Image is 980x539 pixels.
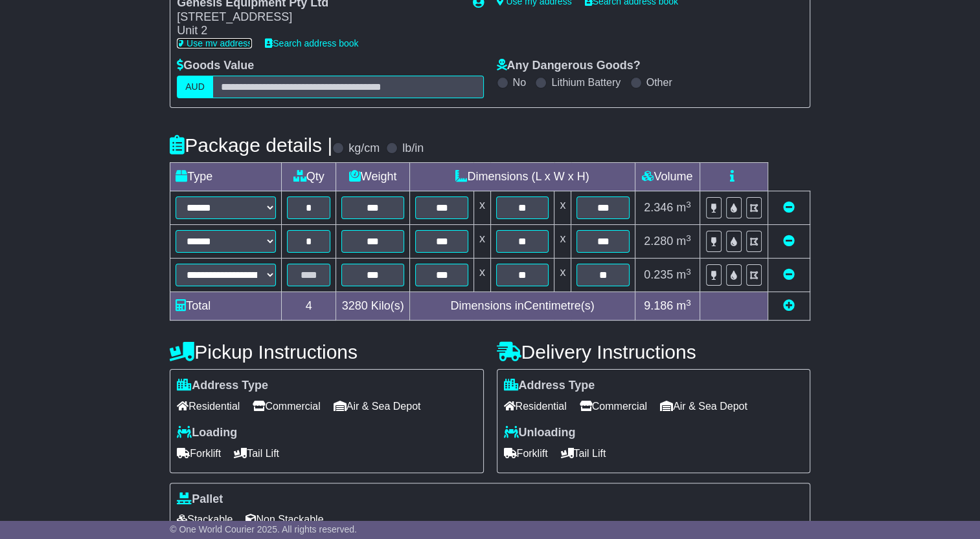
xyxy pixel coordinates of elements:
[504,396,567,416] span: Residential
[253,396,320,416] span: Commercial
[177,379,268,393] label: Address Type
[177,396,240,416] span: Residential
[177,509,233,529] span: Stackable
[554,259,571,292] td: x
[783,201,795,214] a: Remove this item
[177,10,459,25] div: [STREET_ADDRESS]
[783,235,795,248] a: Remove this item
[580,396,647,416] span: Commercial
[497,59,641,73] label: Any Dangerous Goods?
[177,492,223,507] label: Pallet
[783,268,795,281] a: Remove this item
[504,379,595,393] label: Address Type
[282,163,336,191] td: Qty
[402,142,424,156] label: lb/in
[334,396,421,416] span: Air & Sea Depot
[177,24,459,38] div: Unit 2
[561,443,606,463] span: Tail Lift
[473,259,490,292] td: x
[170,134,332,156] h4: Package details |
[676,235,691,248] span: m
[473,191,490,225] td: x
[676,299,691,312] span: m
[348,142,380,156] label: kg/cm
[177,76,213,98] label: AUD
[660,396,747,416] span: Air & Sea Depot
[177,59,254,73] label: Goods Value
[410,292,635,321] td: Dimensions in Centimetre(s)
[554,191,571,225] td: x
[635,163,700,191] td: Volume
[265,38,358,48] a: Search address book
[783,299,795,312] a: Add new item
[644,268,673,281] span: 0.235
[336,292,409,321] td: Kilo(s)
[644,299,673,312] span: 9.186
[282,292,336,321] td: 4
[342,299,368,312] span: 3280
[551,76,621,89] label: Lithium Battery
[170,292,282,321] td: Total
[676,268,691,281] span: m
[473,225,490,259] td: x
[170,163,282,191] td: Type
[646,76,672,89] label: Other
[245,509,323,529] span: Non Stackable
[177,426,237,440] label: Loading
[177,38,252,48] a: Use my address
[686,267,691,277] sup: 3
[686,200,691,209] sup: 3
[497,341,810,363] h4: Delivery Instructions
[644,201,673,214] span: 2.346
[554,225,571,259] td: x
[410,163,635,191] td: Dimensions (L x W x H)
[177,443,221,463] span: Forklift
[686,298,691,308] sup: 3
[513,76,526,89] label: No
[504,443,548,463] span: Forklift
[234,443,279,463] span: Tail Lift
[644,235,673,248] span: 2.280
[676,201,691,214] span: m
[336,163,409,191] td: Weight
[170,524,357,534] span: © One World Courier 2025. All rights reserved.
[686,233,691,243] sup: 3
[504,426,576,440] label: Unloading
[170,341,483,363] h4: Pickup Instructions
